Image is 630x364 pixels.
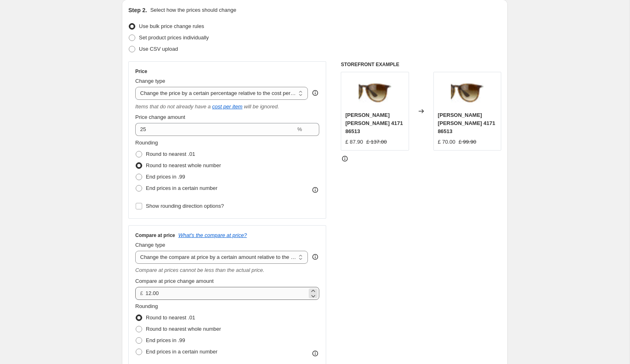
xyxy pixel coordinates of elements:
[135,242,165,248] span: Change type
[135,278,214,284] span: Compare at price change amount
[146,185,217,191] span: End prices in a certain number
[146,174,185,180] span: End prices in .99
[135,232,175,239] h3: Compare at price
[178,232,247,238] button: What's the compare at price?
[135,68,147,75] h3: Price
[212,103,242,110] a: cost per item
[135,140,158,146] span: Rounding
[146,314,195,321] span: Round to nearest .01
[146,151,195,157] span: Round to nearest .01
[244,103,279,110] i: will be ignored.
[135,103,211,110] i: Items that do not already have a
[345,139,363,145] span: £ 87.90
[135,303,158,309] span: Rounding
[341,61,501,68] h6: STOREFRONT EXAMPLE
[135,123,296,136] input: 50
[145,287,307,300] input: 12.00
[345,112,403,134] span: [PERSON_NAME] [PERSON_NAME] 4171 86513
[311,253,319,261] div: help
[366,139,387,145] span: £ 137.00
[139,23,204,29] span: Use bulk price change rules
[139,34,209,41] span: Set product prices individually
[135,114,185,120] span: Price change amount
[311,89,319,97] div: help
[146,337,185,343] span: End prices in .99
[146,203,224,209] span: Show rounding direction options?
[140,290,143,296] span: £
[459,139,476,145] span: £ 99.90
[139,46,178,52] span: Use CSV upload
[438,112,496,134] span: [PERSON_NAME] [PERSON_NAME] 4171 86513
[438,139,455,145] span: £ 70.00
[146,349,217,355] span: End prices in a certain number
[135,267,264,273] i: Compare at prices cannot be less than the actual price.
[359,76,391,109] img: ray-ban-erika-4171-86513-hd-1_80x.jpg
[297,126,302,132] span: %
[128,6,147,14] h2: Step 2.
[150,6,236,14] p: Select how the prices should change
[451,76,483,109] img: ray-ban-erika-4171-86513-hd-1_80x.jpg
[146,326,221,332] span: Round to nearest whole number
[135,78,165,84] span: Change type
[146,162,221,168] span: Round to nearest whole number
